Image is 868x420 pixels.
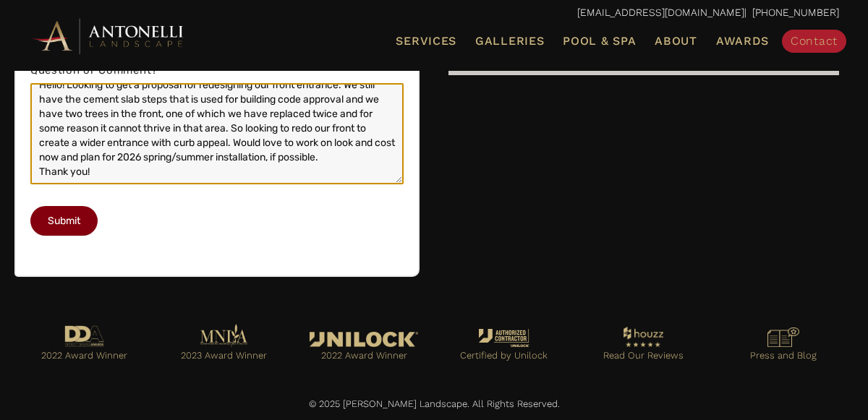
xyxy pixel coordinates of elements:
span: Awards [716,34,769,48]
a: Awards [710,32,775,51]
a: About [649,32,703,51]
a: [EMAIL_ADDRESS][DOMAIN_NAME] [577,7,744,18]
p: | [PHONE_NUMBER] [29,4,839,22]
a: Go to https://antonellilandscape.com/pool-and-spa/dont-stop-believing/ [169,320,279,372]
span: About [655,35,697,47]
label: Question or Comment? [30,61,404,83]
a: Go to https://www.houzz.com/professionals/landscape-architects-and-landscape-designers/antonelli-... [588,323,699,372]
a: Services [390,32,462,51]
a: Galleries [469,32,550,51]
a: Contact [782,30,846,53]
span: Contact [791,34,838,48]
a: Go to https://antonellilandscape.com/unilock-authorized-contractor/ [448,325,559,372]
span: Pool & Spa [563,34,636,48]
a: Pool & Spa [557,32,642,51]
img: Antonelli Horizontal Logo [29,16,188,56]
a: Go to https://antonellilandscape.com/featured-projects/the-white-house/ [309,328,420,372]
button: Submit [30,206,98,236]
p: © 2025 [PERSON_NAME] Landscape. All Rights Reserved. [29,395,839,413]
span: Galleries [475,34,544,48]
span: Services [396,35,456,47]
a: Go to https://antonellilandscape.com/pool-and-spa/executive-sweet/ [29,322,140,372]
a: Go to https://antonellilandscape.com/press-media/ [728,324,839,372]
